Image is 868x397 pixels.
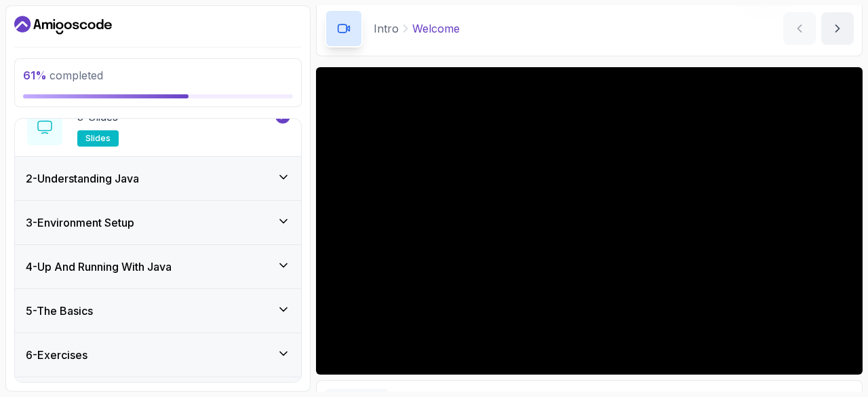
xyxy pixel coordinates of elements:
button: 6-Exercises [15,333,301,377]
h3: 3 - Environment Setup [26,214,134,231]
a: Dashboard [14,14,112,36]
h3: 5 - The Basics [26,303,93,319]
button: previous content [783,12,816,45]
h3: 2 - Understanding Java [26,170,139,187]
button: 3-Environment Setup [15,201,301,244]
span: completed [23,69,103,82]
iframe: 1 - Hi [316,67,863,375]
button: 2-Understanding Java [15,157,301,200]
button: next content [821,12,854,45]
button: 5-The Basics [15,289,301,333]
p: Intro [374,20,399,37]
p: Welcome [412,20,460,37]
span: slides [85,133,111,144]
button: 3-Slidesslides [26,109,290,147]
button: 4-Up And Running With Java [15,245,301,288]
span: 61 % [23,69,47,82]
h3: 6 - Exercises [26,347,87,363]
h3: 4 - Up And Running With Java [26,259,172,275]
